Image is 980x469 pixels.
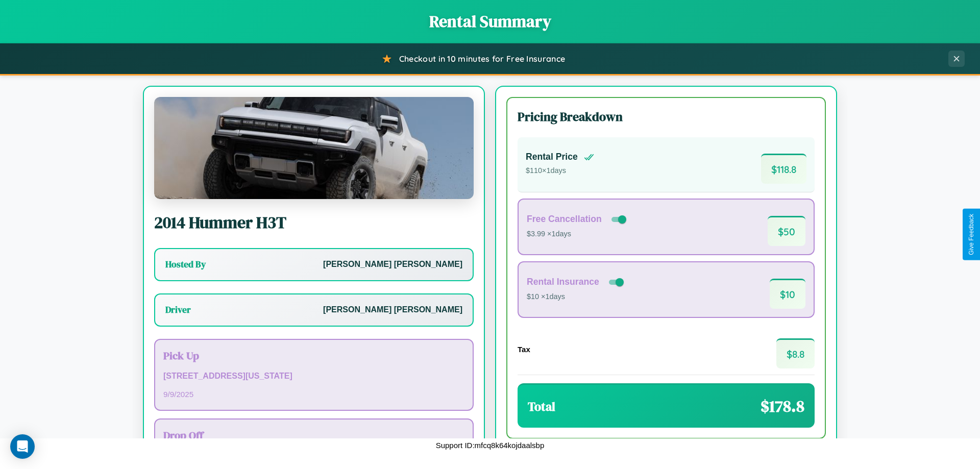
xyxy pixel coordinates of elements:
h3: Pricing Breakdown [518,108,815,125]
div: Give Feedback [968,214,975,255]
p: [STREET_ADDRESS][US_STATE] [163,369,464,384]
span: $ 118.8 [761,154,806,184]
span: $ 8.8 [776,338,815,368]
img: Hummer H3T [154,97,474,199]
h4: Tax [518,345,530,354]
h2: 2014 Hummer H3T [154,211,474,234]
h3: Drop Off [163,428,464,442]
p: $3.99 × 1 days [527,228,628,241]
span: $ 50 [768,216,805,246]
h3: Total [528,398,555,415]
h4: Rental Price [526,152,578,162]
h1: Rental Summary [10,10,970,33]
h3: Driver [165,304,191,316]
h4: Rental Insurance [527,277,599,287]
p: 9 / 9 / 2025 [163,387,464,401]
p: $10 × 1 days [527,290,626,304]
h3: Pick Up [163,348,464,363]
span: $ 10 [770,279,805,309]
h3: Hosted By [165,258,206,270]
span: $ 178.8 [761,395,804,417]
div: Open Intercom Messenger [10,434,35,459]
p: [PERSON_NAME] [PERSON_NAME] [323,257,462,272]
p: [PERSON_NAME] [PERSON_NAME] [323,303,462,317]
p: $ 110 × 1 days [526,164,594,178]
span: Checkout in 10 minutes for Free Insurance [399,54,565,64]
p: Support ID: mfcq8k64kojdaalsbp [436,438,545,452]
h4: Free Cancellation [527,214,602,225]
